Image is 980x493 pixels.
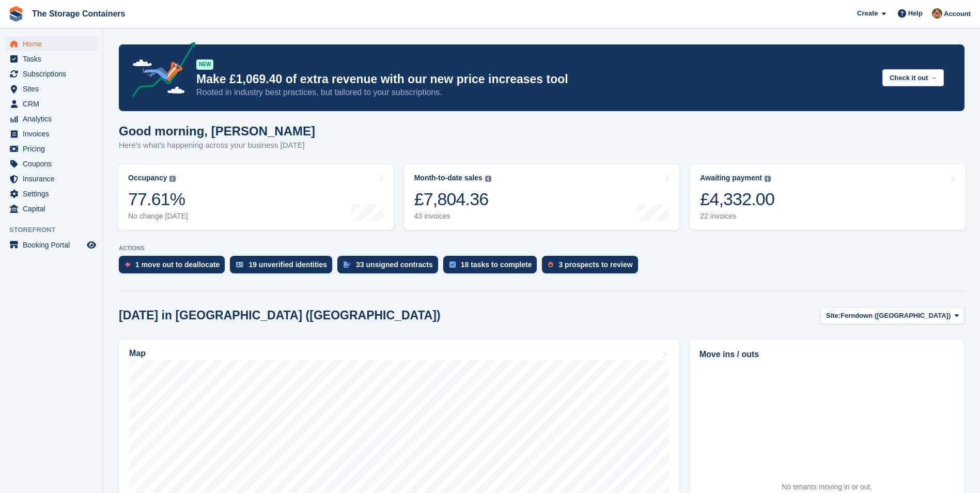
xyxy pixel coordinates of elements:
[908,8,923,19] span: Help
[23,97,85,111] span: CRM
[236,261,243,268] img: verify_identity-adf6edd0f0f0b5bbfe63781bf79b02c33cf7c696d77639b501bdc392416b5a36.svg
[404,164,680,230] a: Month-to-date sales £7,804.36 43 invoices
[782,482,872,492] div: No tenants moving in or out.
[23,37,85,51] span: Home
[414,212,491,221] div: 43 invoices
[169,176,176,182] img: icon-info-grey-7440780725fd019a000dd9b08b2336e03edf1995a4989e88bcd33f0948082b44.svg
[5,127,98,141] a: menu
[944,9,971,19] span: Account
[23,157,85,171] span: Coupons
[5,202,98,216] a: menu
[449,261,456,268] img: task-75834270c22a3079a89374b754ae025e5fb1db73e45f91037f5363f120a921f8.svg
[135,260,220,269] div: 1 move out to deallocate
[337,256,443,279] a: 33 unsigned contracts
[196,72,874,87] p: Make £1,069.40 of extra revenue with our new price increases tool
[119,256,230,279] a: 1 move out to deallocate
[857,8,878,19] span: Create
[700,189,774,210] div: £4,332.00
[23,67,85,81] span: Subscriptions
[196,59,213,70] div: NEW
[443,256,542,279] a: 18 tasks to complete
[119,124,315,138] h1: Good morning, [PERSON_NAME]
[485,176,491,182] img: icon-info-grey-7440780725fd019a000dd9b08b2336e03edf1995a4989e88bcd33f0948082b44.svg
[23,52,85,66] span: Tasks
[5,157,98,171] a: menu
[129,349,146,358] h2: Map
[230,256,337,279] a: 19 unverified identities
[118,164,394,230] a: Occupancy 77.61% No change [DATE]
[5,142,98,156] a: menu
[5,67,98,81] a: menu
[826,311,841,321] span: Site:
[548,261,553,268] img: prospect-51fa495bee0391a8d652442698ab0144808aea92771e9ea1ae160a38d050c398.svg
[5,238,98,252] a: menu
[700,212,774,221] div: 22 invoices
[5,37,98,51] a: menu
[9,225,103,235] span: Storefront
[820,307,965,324] button: Site: Ferndown ([GEOGRAPHIC_DATA])
[128,212,188,221] div: No change [DATE]
[119,245,965,252] p: ACTIONS
[5,187,98,201] a: menu
[882,69,944,86] button: Check it out →
[5,112,98,126] a: menu
[5,82,98,96] a: menu
[248,260,327,269] div: 19 unverified identities
[23,127,85,141] span: Invoices
[23,142,85,156] span: Pricing
[5,97,98,111] a: menu
[356,260,433,269] div: 33 unsigned contracts
[125,261,130,268] img: move_outs_to_deallocate_icon-f764333ba52eb49d3ac5e1228854f67142a1ed5810a6f6cc68b1a99e826820c5.svg
[461,260,532,269] div: 18 tasks to complete
[414,174,483,182] div: Month-to-date sales
[196,87,874,98] p: Rooted in industry best practices, but tailored to your subscriptions.
[841,311,951,321] span: Ferndown ([GEOGRAPHIC_DATA])
[119,309,441,322] h2: [DATE] in [GEOGRAPHIC_DATA] ([GEOGRAPHIC_DATA])
[128,189,188,210] div: 77.61%
[123,42,196,101] img: price-adjustments-announcement-icon-8257ccfd72463d97f412b2fc003d46551f7dbcb40ab6d574587a9cd5c0d94...
[23,172,85,186] span: Insurance
[23,187,85,201] span: Settings
[119,140,315,151] p: Here's what's happening across your business [DATE]
[28,5,129,22] a: The Storage Containers
[23,82,85,96] span: Sites
[558,260,632,269] div: 3 prospects to review
[542,256,643,279] a: 3 prospects to review
[765,176,771,182] img: icon-info-grey-7440780725fd019a000dd9b08b2336e03edf1995a4989e88bcd33f0948082b44.svg
[23,202,85,216] span: Capital
[8,6,24,22] img: stora-icon-8386f47178a22dfd0bd8f6a31ec36ba5ce8667c1dd55bd0f319d3a0aa187defe.svg
[85,239,98,251] a: Preview store
[932,8,942,19] img: Kirsty Simpson
[5,52,98,66] a: menu
[23,238,85,252] span: Booking Portal
[5,172,98,186] a: menu
[700,174,762,182] div: Awaiting payment
[690,164,966,230] a: Awaiting payment £4,332.00 22 invoices
[699,348,955,361] h2: Move ins / outs
[344,261,351,268] img: contract_signature_icon-13c848040528278c33f63329250d36e43548de30e8caae1d1a13099fd9432cc5.svg
[23,112,85,126] span: Analytics
[128,174,167,182] div: Occupancy
[414,189,491,210] div: £7,804.36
